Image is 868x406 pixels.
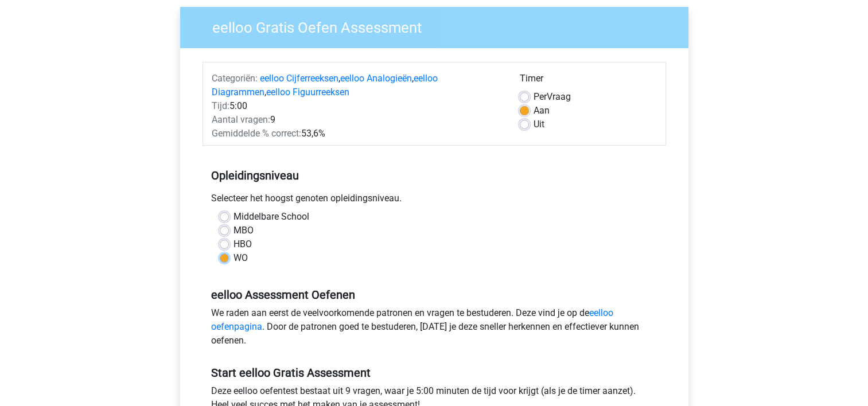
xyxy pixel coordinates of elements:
[212,73,258,84] span: Categoriën:
[534,118,544,131] label: Uit
[520,72,657,90] div: Timer
[233,237,252,251] label: HBO
[534,91,547,102] span: Per
[233,224,254,237] label: MBO
[203,72,511,99] div: , , ,
[203,127,511,140] div: 53,6%
[233,251,248,265] label: WO
[212,114,270,125] span: Aantal vragen:
[260,73,338,84] a: eelloo Cijferreeksen
[211,288,657,302] h5: eelloo Assessment Oefenen
[340,73,412,84] a: eelloo Analogieën
[211,164,657,187] h5: Opleidingsniveau
[534,104,550,118] label: Aan
[203,306,666,352] div: We raden aan eerst de veelvoorkomende patronen en vragen te bestuderen. Deze vind je op de . Door...
[203,99,511,113] div: 5:00
[198,14,680,37] h3: eelloo Gratis Oefen Assessment
[211,366,657,380] h5: Start eelloo Gratis Assessment
[534,90,571,104] label: Vraag
[233,210,309,224] label: Middelbare School
[266,87,349,97] a: eelloo Figuurreeksen
[203,192,666,210] div: Selecteer het hoogst genoten opleidingsniveau.
[212,100,229,111] span: Tijd:
[203,113,511,127] div: 9
[212,128,301,139] span: Gemiddelde % correct:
